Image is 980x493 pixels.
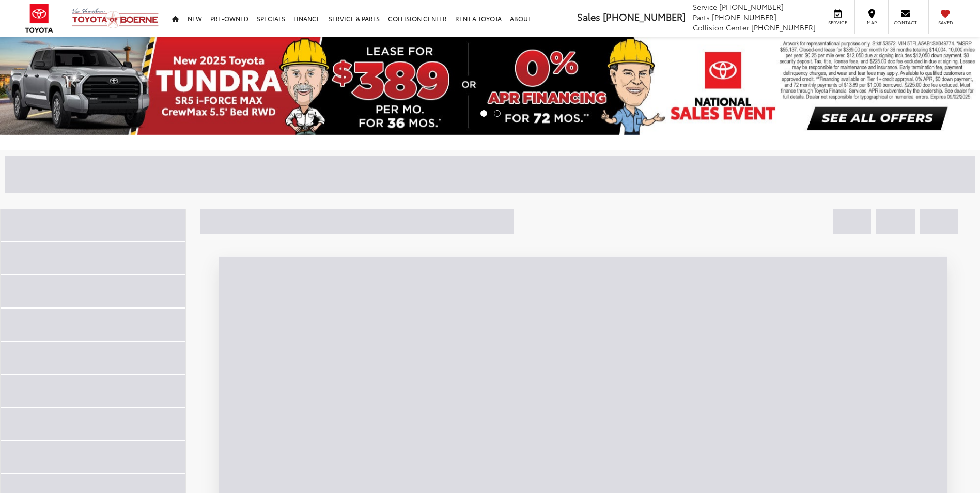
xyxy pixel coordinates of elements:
span: Map [860,19,883,26]
span: [PHONE_NUMBER] [751,22,816,33]
span: [PHONE_NUMBER] [712,12,776,22]
span: Service [826,19,849,26]
span: Parts [693,12,710,22]
span: Collision Center [693,22,749,33]
span: Saved [934,19,957,26]
span: [PHONE_NUMBER] [719,2,784,12]
span: Contact [894,19,917,26]
span: Service [693,2,717,12]
span: Sales [577,10,600,23]
img: Vic Vaughan Toyota of Boerne [71,8,159,29]
span: [PHONE_NUMBER] [603,10,686,23]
